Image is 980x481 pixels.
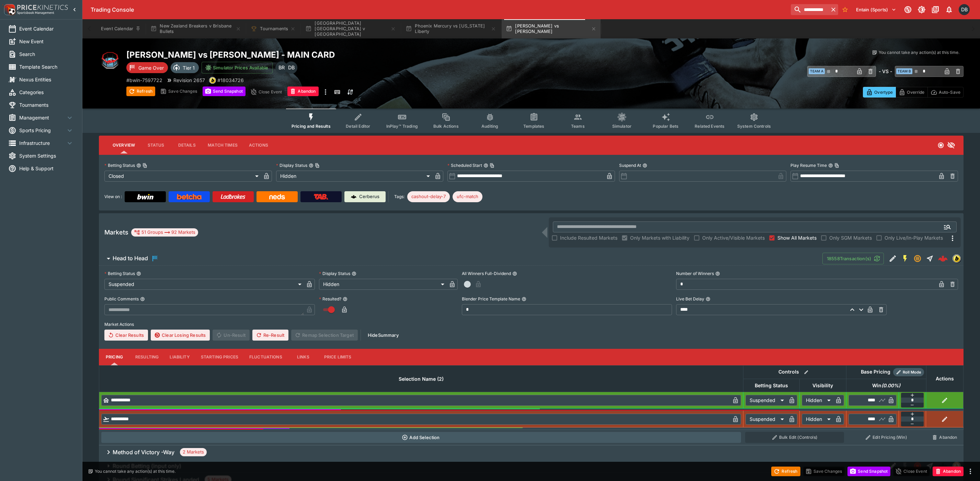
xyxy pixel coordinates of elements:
[19,127,66,134] span: Sports Pricing
[202,137,243,153] button: Match Times
[947,141,955,149] svg: Hidden
[183,64,195,71] p: Tier 1
[630,234,690,241] span: Only Markets with Liability
[269,194,285,199] img: Neds
[391,375,451,383] span: Selection Name (2)
[948,234,957,242] svg: More
[900,369,924,375] span: Roll Mode
[745,432,844,443] button: Bulk Edit (Controls)
[99,49,121,71] img: mma.png
[840,4,851,15] button: No Bookmarks
[19,152,74,159] span: System Settings
[938,254,948,263] div: c00beadb-f68b-4917-88b8-6a4fbf864233
[101,432,741,443] button: Add Selection
[915,3,928,16] button: Toggle light/dark mode
[902,3,914,16] button: Connected to PK
[966,467,975,476] button: more
[653,124,679,129] span: Popular Bets
[164,349,195,365] button: Liability
[126,77,162,84] p: Copy To Clipboard
[447,162,482,168] p: Scheduled Start
[924,460,936,472] button: Straight
[887,460,899,472] button: Edit Detail
[747,381,796,390] span: Betting Status
[865,381,908,390] span: Win(0.00%)
[130,349,164,365] button: Resulting
[522,297,526,301] button: Blender Price Template Name
[777,234,817,241] span: Show All Markets
[933,467,964,476] button: Abandon
[202,62,273,73] button: Simulator Prices Available
[138,64,164,71] p: Game Over
[737,124,771,129] span: System Controls
[913,254,922,263] svg: Suspended
[936,252,950,265] a: c00beadb-f68b-4917-88b8-6a4fbf864233
[911,252,924,265] button: Suspended
[706,297,710,301] button: Live Bet Delay
[462,296,520,302] p: Blender Price Template Name
[343,297,347,301] button: Resulted?
[287,87,318,96] button: Abandon
[879,68,892,75] h6: - VS -
[113,255,148,262] h6: Head to Head
[97,19,145,38] button: Event Calendar
[433,124,459,129] span: Bulk Actions
[319,296,341,302] p: Resulted?
[352,271,356,276] button: Display Status
[137,194,153,199] img: Bwin
[286,108,776,133] div: Event type filters
[104,319,958,330] label: Market Actions
[401,19,500,38] button: Phoenix Mercury vs [US_STATE] Liberty
[213,330,249,341] span: Un-Result
[19,38,74,45] span: New Event
[143,163,147,168] button: Copy To Clipboard
[146,19,245,38] button: New Zealand Breakers v Brisbane Bullets
[104,228,128,236] h5: Markets
[481,124,498,129] span: Auditing
[243,137,274,153] button: Actions
[941,221,954,233] button: Open
[502,19,601,38] button: [PERSON_NAME] vs [PERSON_NAME]
[321,87,330,98] button: more
[292,124,331,129] span: Pricing and Results
[275,61,288,74] div: Ben Raymond
[743,365,846,379] th: Controls
[346,124,370,129] span: Detail Editor
[173,77,205,84] p: Revision 2657
[927,87,964,98] button: Auto-Save
[802,395,833,406] div: Hidden
[953,254,961,263] div: bwin
[19,139,66,147] span: Infrastructure
[104,162,135,168] p: Betting Status
[802,414,833,425] div: Hidden
[276,171,433,182] div: Hidden
[907,89,924,96] p: Override
[791,4,829,15] input: search
[676,271,714,276] p: Number of Winners
[462,271,511,276] p: All Winners Full-Dividend
[309,163,314,168] button: Display StatusCopy To Clipboard
[834,163,839,168] button: Copy To Clipboard
[209,77,216,84] div: bwin
[828,163,833,168] button: Play Resume TimeCopy To Clipboard
[301,19,400,38] button: [GEOGRAPHIC_DATA] [GEOGRAPHIC_DATA] v [GEOGRAPHIC_DATA]
[642,163,647,168] button: Suspend At
[848,432,924,443] button: Edit Pricing (Win)
[104,191,122,202] label: View on :
[847,467,890,476] button: Send Snapshot
[453,193,482,200] span: ufc-match
[829,234,872,241] span: Only SGM Markets
[220,194,246,199] img: Ladbrokes
[319,279,447,290] div: Hidden
[899,460,911,472] button: SGM Disabled
[99,349,130,365] button: Pricing
[896,68,912,74] span: Team B
[926,365,963,392] th: Actions
[17,11,54,14] img: Sportsbook Management
[104,279,304,290] div: Suspended
[676,296,704,302] p: Live Bet Delay
[151,330,210,341] button: Clear Losing Results
[822,253,884,264] button: 18558Transaction(s)
[702,234,765,241] span: Only Active/Visible Markets
[19,76,74,83] span: Nexus Entities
